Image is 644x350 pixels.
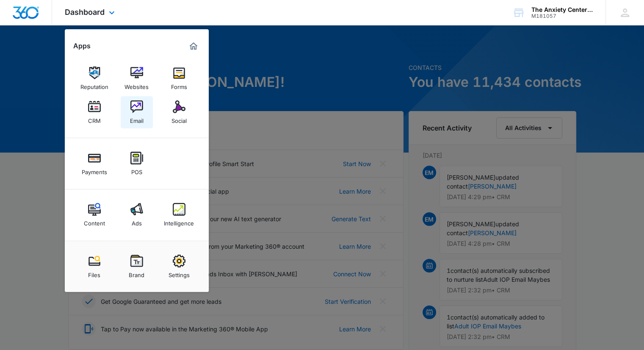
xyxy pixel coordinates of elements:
[121,250,153,283] a: Brand
[121,147,153,180] a: POS
[82,164,107,175] div: Payments
[84,216,105,227] div: Content
[124,79,149,90] div: Websites
[78,147,111,180] a: Payments
[164,216,194,227] div: Intelligence
[78,62,111,94] a: Reputation
[78,199,111,231] a: Content
[80,79,108,90] div: Reputation
[121,62,153,94] a: Websites
[73,42,91,50] h2: Apps
[78,96,111,128] a: CRM
[187,39,200,53] a: Marketing 360® Dashboard
[163,62,195,94] a: Forms
[78,250,111,283] a: Files
[163,199,195,231] a: Intelligence
[130,113,144,124] div: Email
[121,96,153,128] a: Email
[88,267,100,278] div: Files
[163,250,195,283] a: Settings
[171,79,187,90] div: Forms
[129,267,144,278] div: Brand
[65,8,105,17] span: Dashboard
[169,267,190,278] div: Settings
[132,216,142,227] div: Ads
[121,199,153,231] a: Ads
[171,113,187,124] div: Social
[131,164,142,175] div: POS
[531,13,593,19] div: account id
[531,6,593,13] div: account name
[88,113,101,124] div: CRM
[163,96,195,128] a: Social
